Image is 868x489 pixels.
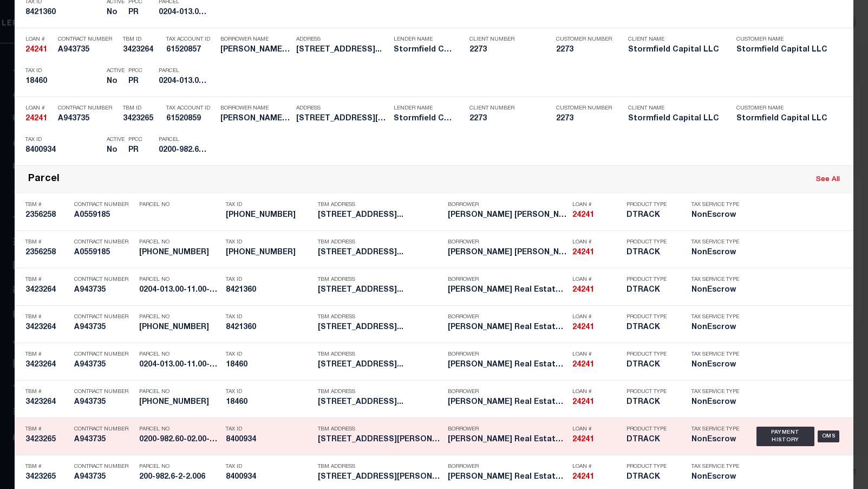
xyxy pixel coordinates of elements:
[159,8,207,17] h5: 0204-013.00-11.00-031.000
[107,137,125,143] p: Active
[25,46,47,54] strong: 24241
[318,426,442,433] p: TBM Address
[123,105,161,112] p: TBM ID
[394,105,453,112] p: Lender Name
[626,351,675,358] p: Product Type
[25,137,101,143] p: Tax ID
[139,248,220,258] h5: 5714-007-009
[74,286,134,295] h5: A943735
[691,248,740,258] h5: NonEscrow
[25,36,53,43] p: Loan #
[691,473,740,482] h5: NonEscrow
[226,426,312,433] p: Tax ID
[128,77,142,86] h5: PR
[296,105,388,112] p: Address
[626,464,675,470] p: Product Type
[123,46,161,55] h5: 3423264
[159,77,207,86] h5: 0204-013.00-11.00-031.000
[74,211,134,220] h5: A0559185
[691,351,740,358] p: Tax Service Type
[626,248,675,258] h5: DTRACK
[469,114,540,124] h5: 2273
[572,426,621,433] p: Loan #
[626,202,675,208] p: Product Type
[572,239,621,246] p: Loan #
[139,473,220,482] h5: 200-982.6-2-2.006
[736,114,828,124] h5: Stormfield Capital LLC
[691,426,740,433] p: Tax Service Type
[626,361,675,370] h5: DTRACK
[318,351,442,358] p: TBM Address
[469,36,540,43] p: Client Number
[572,276,621,283] p: Loan #
[139,239,220,246] p: Parcel No
[74,248,134,258] h5: A0559185
[626,276,675,283] p: Product Type
[28,173,60,186] div: Parcel
[25,323,69,332] h5: 3423264
[74,464,134,470] p: Contract Number
[691,276,740,283] p: Tax Service Type
[572,351,621,358] p: Loan #
[572,389,621,395] p: Loan #
[74,426,134,433] p: Contract Number
[74,314,134,320] p: Contract Number
[226,435,312,445] h5: 8400934
[139,276,220,283] p: Parcel No
[139,426,220,433] p: Parcel No
[74,351,134,358] p: Contract Number
[394,114,453,124] h5: Stormfield Capital LLC
[226,361,312,370] h5: 18460
[159,146,207,155] h5: 0200-982.60-02.00-002.006
[139,202,220,208] p: Parcel No
[25,8,101,17] h5: 8421360
[226,314,312,320] p: Tax ID
[318,473,442,482] h5: 337 Roe Ave Patchogue NY 11772
[572,361,594,369] strong: 24241
[220,46,291,55] h5: LUIS Q. REAL ESTATE INVESTORS 3...
[226,351,312,358] p: Tax ID
[448,351,567,358] p: Borrower
[128,68,142,74] p: PPCC
[626,426,675,433] p: Product Type
[25,202,69,208] p: TBM #
[159,68,207,74] p: Parcel
[448,389,567,395] p: Borrower
[448,398,567,407] h5: Luis Q. Real Estate Investors 3...
[448,248,567,258] h5: JAMES R KELLY
[139,361,220,370] h5: 0204-013.00-11.00-031.000
[226,398,312,407] h5: 18460
[220,105,291,112] p: Borrower Name
[626,398,675,407] h5: DTRACK
[691,389,740,395] p: Tax Service Type
[626,389,675,395] p: Product Type
[394,46,453,55] h5: Stormfield Capital LLC
[628,105,720,112] p: Client Name
[58,105,118,112] p: Contract Number
[448,473,567,482] h5: Luis Q. Real Estate Investors 3...
[318,435,442,445] h5: 337 Roe Ave Patchogue NY 11772
[572,436,594,443] strong: 24241
[318,314,442,320] p: TBM Address
[448,323,567,332] h5: Luis Q. Real Estate Investors 3...
[318,286,442,295] h5: 261 S Ocean Avenue Patchogue NY...
[226,323,312,332] h5: 8421360
[74,361,134,370] h5: A943735
[448,361,567,370] h5: Luis Q. Real Estate Investors 3...
[556,105,612,112] p: Customer Number
[626,323,675,332] h5: DTRACK
[572,211,621,220] h5: 24241
[572,473,594,481] strong: 24241
[107,8,123,17] h5: No
[25,389,69,395] p: TBM #
[318,211,442,220] h5: 478 SOUTH GRAND AVENUE PASADENA...
[166,114,215,124] h5: 61520859
[626,286,675,295] h5: DTRACK
[394,36,453,43] p: Lender Name
[139,314,220,320] p: Parcel No
[296,36,388,43] p: Address
[25,46,53,55] h5: 24241
[318,361,442,370] h5: 261 S Ocean Avenue Patchogue NY...
[572,324,594,331] strong: 24241
[318,248,442,258] h5: 478 SOUTH GRAND AVENUE PASADENA...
